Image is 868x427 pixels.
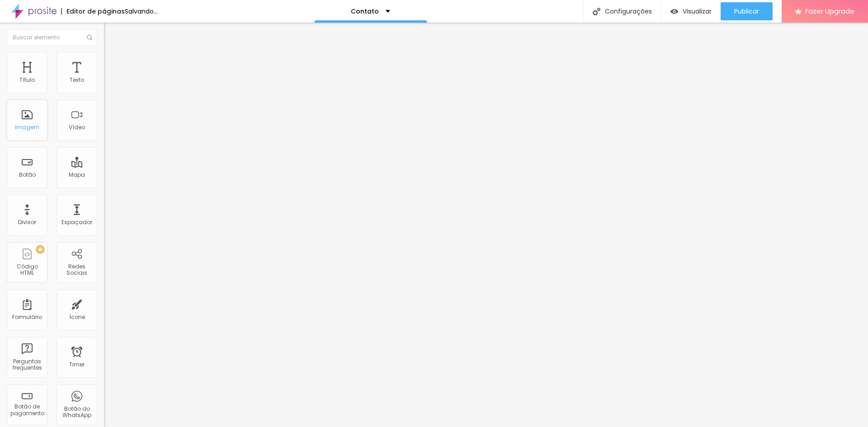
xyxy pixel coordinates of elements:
[7,29,97,46] input: Buscar elemento
[69,361,85,368] div: Timer
[351,8,379,14] p: Contato
[69,314,85,320] div: Ícone
[59,406,94,419] div: Botão do WhatsApp
[61,219,92,225] div: Espaçador
[9,263,45,277] div: Código HTML
[734,8,759,15] span: Publicar
[19,77,35,83] div: Título
[104,23,868,427] iframe: Editor
[61,8,125,14] div: Editor de páginas
[87,35,92,40] img: Icone
[593,8,600,15] img: Icone
[661,2,721,20] button: Visualizar
[805,7,854,15] span: Fazer Upgrade
[18,219,36,225] div: Divisor
[69,172,85,178] div: Mapa
[125,8,158,14] div: Salvando...
[9,358,45,371] div: Perguntas frequentes
[670,8,678,15] img: view-1.svg
[12,314,42,320] div: Formulário
[69,124,85,131] div: Vídeo
[15,124,39,131] div: Imagem
[19,172,36,178] div: Botão
[9,404,45,417] div: Botão de pagamento
[721,2,773,20] button: Publicar
[683,8,712,15] span: Visualizar
[70,77,84,83] div: Texto
[59,263,94,277] div: Redes Sociais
